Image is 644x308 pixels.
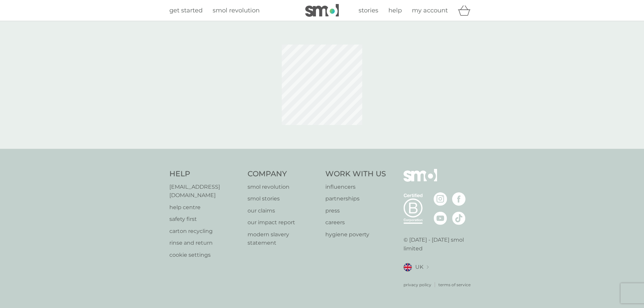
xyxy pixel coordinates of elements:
[169,6,203,15] a: get started
[169,215,241,224] a: safety first
[325,183,386,191] a: influencers
[452,192,466,206] img: visit the smol Facebook page
[359,7,378,14] span: stories
[169,169,241,179] h4: Help
[325,206,386,215] a: press
[388,7,402,14] span: help
[388,6,402,15] a: help
[458,4,475,17] div: basket
[248,218,319,227] a: our impact report
[404,236,475,253] p: © [DATE] - [DATE] smol limited
[169,227,241,236] a: carton recycling
[359,6,378,15] a: stories
[434,192,447,206] img: visit the smol Instagram page
[248,194,319,203] a: smol stories
[248,206,319,215] a: our claims
[169,251,241,259] a: cookie settings
[325,169,386,179] h4: Work With Us
[248,169,319,179] h4: Company
[404,263,412,271] img: UK flag
[213,7,260,14] span: smol revolution
[325,230,386,239] a: hygiene poverty
[412,6,448,15] a: my account
[248,183,319,191] a: smol revolution
[169,203,241,212] a: help centre
[169,239,241,247] a: rinse and return
[169,183,241,200] a: [EMAIL_ADDRESS][DOMAIN_NAME]
[325,194,386,203] a: partnerships
[415,263,423,271] span: UK
[438,282,471,288] a: terms of service
[412,7,448,14] span: my account
[452,211,466,225] img: visit the smol Tiktok page
[305,4,339,17] img: smol
[325,218,386,227] a: careers
[404,169,437,192] img: smol
[427,265,429,269] img: select a new location
[248,230,319,247] a: modern slavery statement
[213,6,260,15] a: smol revolution
[169,7,203,14] span: get started
[434,211,447,225] img: visit the smol Youtube page
[404,282,431,288] a: privacy policy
